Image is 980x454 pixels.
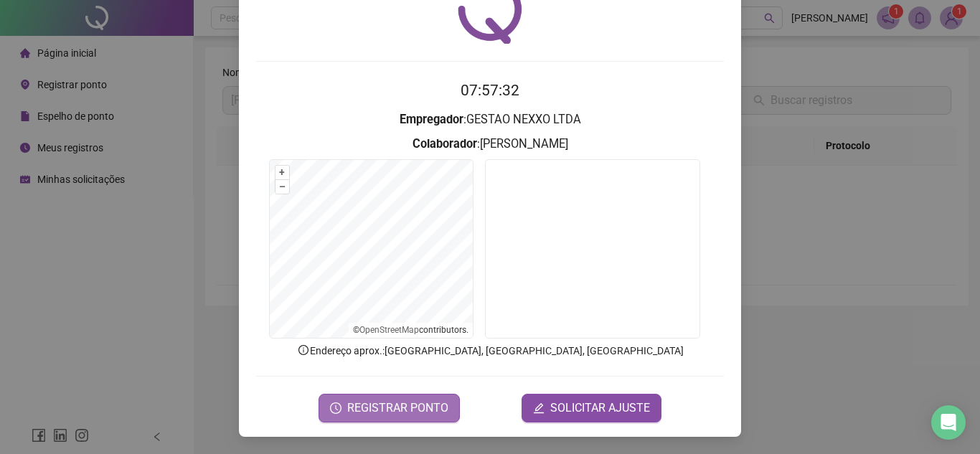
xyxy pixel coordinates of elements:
span: info-circle [297,344,310,356]
div: Open Intercom Messenger [931,405,966,440]
h3: : [PERSON_NAME] [256,135,724,153]
span: REGISTRAR PONTO [347,399,448,417]
span: edit [533,402,545,414]
button: + [275,166,289,179]
h3: : GESTAO NEXXO LTDA [256,110,724,129]
span: SOLICITAR AJUSTE [550,399,650,417]
a: OpenStreetMap [359,325,419,335]
button: editSOLICITAR AJUSTE [522,394,661,422]
button: REGISTRAR PONTO [319,394,460,422]
li: © contributors. [353,325,468,335]
span: clock-circle [330,402,341,414]
button: – [275,180,289,194]
time: 07:57:32 [461,82,519,99]
strong: Colaborador [413,137,477,151]
strong: Empregador [400,113,463,126]
p: Endereço aprox. : [GEOGRAPHIC_DATA], [GEOGRAPHIC_DATA], [GEOGRAPHIC_DATA] [256,343,724,359]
